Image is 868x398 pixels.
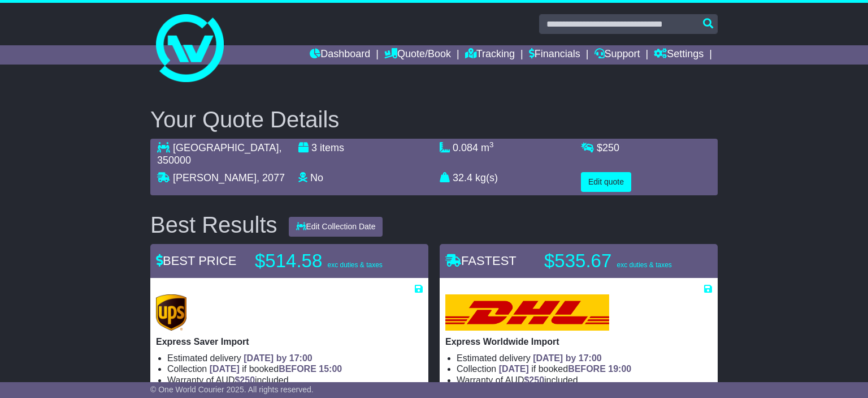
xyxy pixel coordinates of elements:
span: exc duties & taxes [617,261,671,269]
li: Warranty of AUD included. [457,375,712,386]
img: UPS (new): Express Saver Import [156,294,186,331]
p: $514.58 [255,250,396,272]
span: 0.084 [453,142,478,153]
span: items [320,142,344,153]
li: Collection [167,363,423,374]
li: Estimated delivery [167,353,423,363]
span: FASTEST [445,254,517,268]
li: Collection [457,363,712,374]
span: if booked [499,364,631,374]
button: Edit quote [581,172,631,192]
span: m [481,142,494,153]
a: Support [594,45,640,65]
span: 19:00 [608,364,631,374]
span: exc duties & taxes [327,261,382,269]
p: $535.67 [544,250,685,272]
button: Edit Collection Date [289,217,383,237]
span: kg(s) [475,172,498,183]
span: © One World Courier 2025. All rights reserved. [150,385,314,394]
span: 250 [240,375,255,385]
span: 250 [602,142,619,153]
img: DHL: Express Worldwide Import [445,294,609,331]
div: Best Results [145,212,283,237]
span: 15:00 [319,364,342,374]
span: , 2077 [257,172,285,183]
li: Estimated delivery [457,353,712,363]
span: [DATE] [499,364,529,374]
span: BEFORE [568,364,606,374]
a: Dashboard [310,45,370,65]
a: Settings [654,45,704,65]
span: $ [235,375,255,385]
span: 32.4 [453,172,472,183]
span: [DATE] [210,364,240,374]
span: No [310,172,323,183]
h2: Your Quote Details [150,107,718,132]
p: Express Worldwide Import [445,336,712,347]
p: Express Saver Import [156,336,423,347]
span: 3 [311,142,317,153]
a: Tracking [465,45,515,65]
span: $ [597,142,619,153]
a: Quote/Book [384,45,451,65]
span: if booked [210,364,342,374]
span: [DATE] by 17:00 [533,353,602,363]
span: [GEOGRAPHIC_DATA] [173,142,279,153]
span: $ [524,375,544,385]
span: 250 [529,375,544,385]
span: [DATE] by 17:00 [244,353,313,363]
span: , 350000 [157,142,281,166]
span: BEFORE [279,364,316,374]
span: [PERSON_NAME] [173,172,257,183]
sup: 3 [489,140,494,149]
a: Financials [529,45,580,65]
span: BEST PRICE [156,254,236,268]
li: Warranty of AUD included. [167,375,423,386]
